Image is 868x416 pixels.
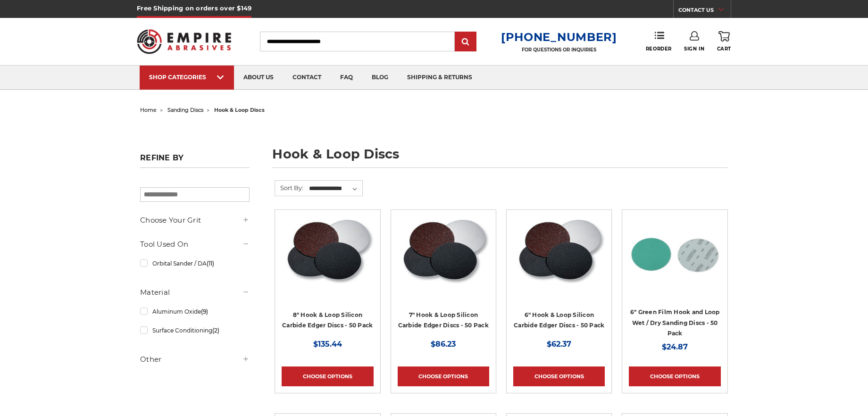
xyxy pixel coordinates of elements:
span: (2) [212,327,219,334]
label: Sort By: [275,181,303,195]
img: Silicon Carbide 7" Hook & Loop Edger Discs [398,216,489,292]
a: Choose Options [513,366,605,386]
span: Sign In [684,46,704,52]
a: Choose Options [398,366,489,386]
img: Silicon Carbide 8" Hook & Loop Edger Discs [282,216,373,292]
span: (11) [207,260,214,267]
h5: Refine by [140,153,250,168]
h5: Material [140,287,250,298]
a: home [140,107,157,113]
a: Reorder [646,31,672,51]
h5: Choose Your Grit [140,215,250,226]
a: Orbital Sander / DA [140,255,250,272]
a: Cart [717,31,731,52]
img: 6-inch 60-grit green film hook and loop sanding discs with fast cutting aluminum oxide for coarse... [629,216,720,292]
a: CONTACT US [678,5,731,18]
input: Submit [456,33,475,51]
h5: Other [140,354,250,365]
a: Surface Conditioning [140,322,250,339]
div: SHOP CATEGORIES [149,74,225,81]
a: Silicon Carbide 6" Hook & Loop Edger Discs [513,216,605,337]
span: $62.37 [547,340,571,349]
a: blog [362,66,398,90]
span: Cart [717,46,731,52]
h1: hook & loop discs [272,148,728,168]
img: Empire Abrasives [137,23,231,60]
a: Choose Options [629,366,720,386]
a: faq [331,66,362,90]
a: 6-inch 60-grit green film hook and loop sanding discs with fast cutting aluminum oxide for coarse... [629,216,720,337]
a: Choose Options [282,366,373,386]
a: contact [283,66,331,90]
a: [PHONE_NUMBER] [501,30,617,44]
a: Aluminum Oxide [140,303,250,320]
span: $86.23 [431,340,456,349]
a: sanding discs [167,107,203,113]
span: hook & loop discs [214,107,265,113]
h5: Tool Used On [140,239,250,250]
a: Silicon Carbide 8" Hook & Loop Edger Discs [282,216,373,337]
img: Silicon Carbide 6" Hook & Loop Edger Discs [513,216,605,292]
span: $24.87 [662,342,688,351]
a: Silicon Carbide 7" Hook & Loop Edger Discs [398,216,489,337]
select: Sort By: [308,182,362,196]
span: $135.44 [313,340,342,349]
span: (9) [201,308,208,315]
span: Reorder [646,46,672,52]
a: shipping & returns [398,66,482,90]
p: FOR QUESTIONS OR INQUIRIES [501,47,617,53]
a: about us [234,66,283,90]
